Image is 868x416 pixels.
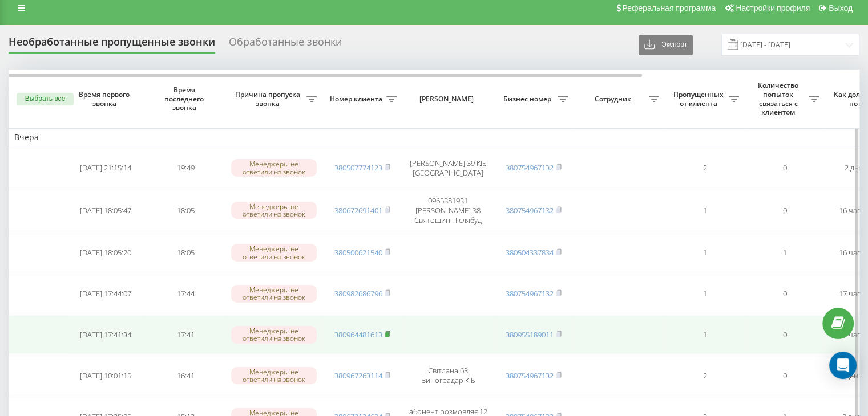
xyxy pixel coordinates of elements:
button: Экспорт [639,35,693,55]
div: Менеджеры не ответили на звонок [231,285,317,302]
a: 380754967132 [506,288,554,299]
td: 0 [745,315,825,354]
td: 0 [745,190,825,231]
span: Время последнего звонка [155,85,216,112]
a: 380754967132 [506,205,554,215]
span: Выход [829,3,853,13]
span: Настройки профиля [736,3,810,13]
td: 1 [665,275,745,313]
span: Реферальная программа [622,3,716,13]
a: 380964481613 [334,329,382,340]
td: 17:41 [146,315,225,354]
td: 18:05 [146,190,225,231]
td: [DATE] 18:05:47 [66,190,146,231]
td: 1 [665,315,745,354]
div: Менеджеры не ответили на звонок [231,159,317,176]
td: 0 [745,275,825,313]
td: [DATE] 21:15:14 [66,149,146,187]
span: Пропущенных от клиента [671,90,729,108]
div: Менеджеры не ответили на звонок [231,244,317,261]
td: 16:41 [146,356,225,395]
td: 19:49 [146,149,225,187]
a: 380672691401 [334,205,382,215]
div: Open Intercom Messenger [829,352,857,379]
td: 1 [665,234,745,272]
td: 17:44 [146,275,225,313]
a: 380982686796 [334,288,382,299]
td: [PERSON_NAME] 39 КІБ [GEOGRAPHIC_DATA] [402,149,494,187]
span: Время первого звонка [75,90,136,108]
td: 18:05 [146,234,225,272]
span: Количество попыток связаться с клиентом [750,81,809,116]
td: 2 [665,356,745,395]
td: 1 [745,234,825,272]
span: Сотрудник [579,95,649,104]
td: 0 [745,356,825,395]
td: Світлана 63 Виноградар КІБ [402,356,494,395]
button: Выбрать все [17,93,74,105]
td: [DATE] 18:05:20 [66,234,146,272]
span: [PERSON_NAME] [412,95,484,104]
td: [DATE] 17:41:34 [66,315,146,354]
a: 380754967132 [506,370,554,381]
span: Номер клиента [328,95,386,104]
div: Обработанные звонки [229,36,342,54]
div: Менеджеры не ответили на звонок [231,367,317,384]
td: 2 [665,149,745,187]
td: [DATE] 17:44:07 [66,275,146,313]
td: 0 [745,149,825,187]
div: Менеджеры не ответили на звонок [231,202,317,219]
div: Необработанные пропущенные звонки [9,36,215,54]
a: 380504337834 [506,247,554,258]
td: [DATE] 10:01:15 [66,356,146,395]
a: 380500621540 [334,247,382,258]
td: 0965381931 [PERSON_NAME] 38 Святошин Післябуд [402,190,494,231]
a: 380754967132 [506,162,554,173]
span: Причина пропуска звонка [231,90,306,108]
div: Менеджеры не ответили на звонок [231,326,317,343]
a: 380507774123 [334,162,382,173]
a: 380967263114 [334,370,382,381]
td: 1 [665,190,745,231]
a: 380955189011 [506,329,554,340]
span: Бизнес номер [499,95,558,104]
